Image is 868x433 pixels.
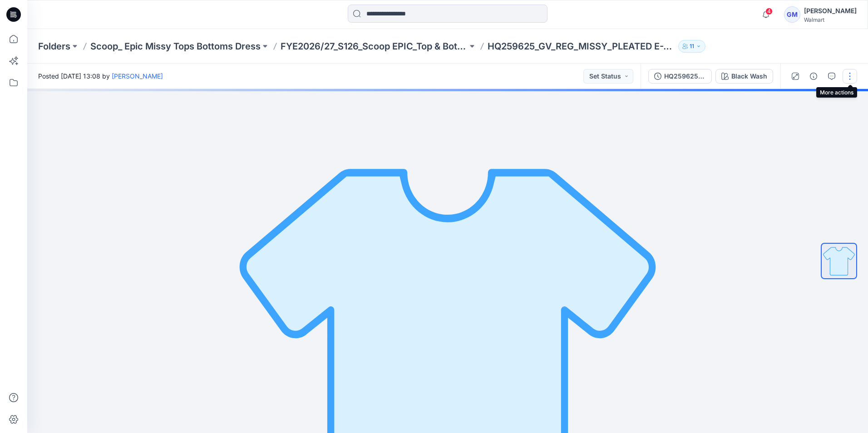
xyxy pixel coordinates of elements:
[678,40,705,53] button: 11
[690,41,694,51] p: 11
[731,71,767,81] div: Black Wash
[806,69,821,84] button: Details
[784,6,800,23] div: GM
[38,71,163,81] span: Posted [DATE] 13:08 by
[488,40,675,53] p: HQ259625_GV_REG_MISSY_PLEATED E-WAIST PANT
[804,5,857,16] div: [PERSON_NAME]
[648,69,712,84] button: HQ259625_GV_REG_MISSY_PLEATED E-WAIST PANT
[822,244,856,278] img: All colorways
[715,69,773,84] button: Black Wash
[765,8,773,15] span: 4
[38,40,70,53] a: Folders
[90,40,261,53] a: Scoop_ Epic Missy Tops Bottoms Dress
[281,40,468,53] a: FYE2026/27_S126_Scoop EPIC_Top & Bottom
[804,16,857,23] div: Walmart
[112,72,163,80] a: [PERSON_NAME]
[664,71,706,81] div: HQ259625_GV_REG_MISSY_PLEATED E-WAIST PANT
